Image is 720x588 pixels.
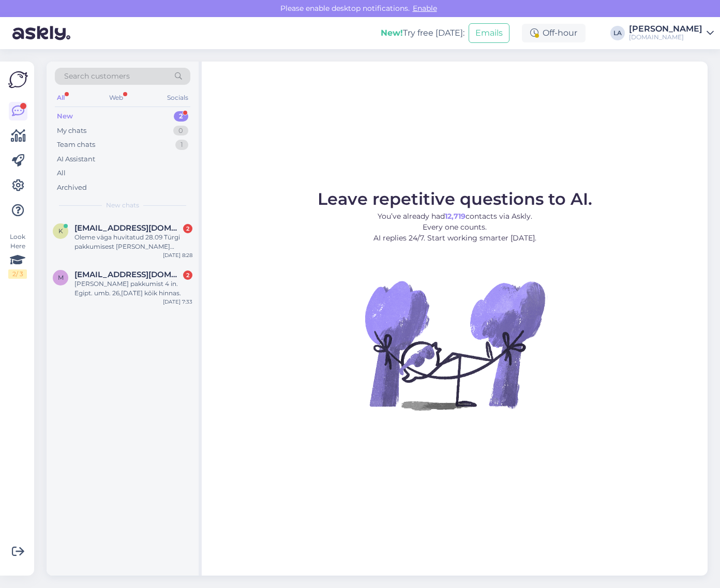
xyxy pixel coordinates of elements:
[174,111,188,122] div: 2
[58,274,64,281] span: m
[629,33,702,41] div: [DOMAIN_NAME]
[629,25,714,41] a: [PERSON_NAME][DOMAIN_NAME]
[8,70,28,89] img: Askly Logo
[173,126,188,136] div: 0
[106,201,139,210] span: New chats
[57,126,86,136] div: My chats
[107,91,125,104] div: Web
[183,270,192,280] div: 2
[165,91,190,104] div: Socials
[469,23,509,43] button: Emails
[163,298,192,306] div: [DATE] 7:33
[381,27,464,39] div: Try free [DATE]:
[74,270,182,279] span: matto2@hot.ee
[64,71,130,82] span: Search customers
[410,4,440,13] span: Enable
[74,279,192,298] div: [PERSON_NAME] pakkumist 4 in. Egipt. umb. 26,[DATE] kõik hinnas.
[74,233,192,251] div: Oleme väga huvitatud 28.09 Türgi pakkumisest [PERSON_NAME] täiskasvanule Mukarnas Spa & Resort võ...
[57,154,95,164] div: AI Assistant
[175,140,188,150] div: 1
[57,183,87,193] div: Archived
[610,26,625,40] div: LA
[8,269,27,279] div: 2 / 3
[445,212,466,221] b: 12,719
[318,189,592,209] span: Leave repetitive questions to AI.
[57,140,95,150] div: Team chats
[522,24,586,42] div: Off-hour
[183,224,192,233] div: 2
[318,211,592,244] p: You’ve already had contacts via Askly. Every one counts. AI replies 24/7. Start working smarter [...
[362,252,548,438] img: No Chat active
[163,251,192,259] div: [DATE] 8:28
[8,232,27,279] div: Look Here
[57,111,73,122] div: New
[74,223,182,233] span: kadri.ilves@epj.ee
[58,227,63,235] span: k
[629,25,702,33] div: [PERSON_NAME]
[55,91,67,104] div: All
[57,168,66,178] div: All
[381,28,403,38] b: New!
